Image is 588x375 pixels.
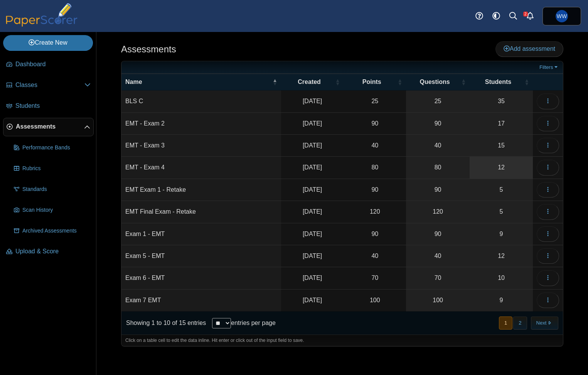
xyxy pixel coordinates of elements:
[303,186,322,193] time: Jul 15, 2025 at 2:07 PM
[473,78,523,86] span: Students
[344,245,406,267] td: 40
[121,157,281,179] td: EMT - Exam 4
[121,223,281,245] td: Exam 1 - EMT
[344,223,406,245] td: 90
[504,45,555,52] span: Add assessment
[303,98,322,104] time: Apr 18, 2025 at 12:07 PM
[303,275,322,281] time: Jul 2, 2025 at 6:37 PM
[15,81,84,89] span: Classes
[121,43,176,56] h1: Assessments
[11,222,94,240] a: Archived Assessments
[513,316,527,329] button: 2
[499,316,512,329] button: 1
[470,157,533,178] a: 12
[3,35,93,50] a: Create New
[537,64,561,71] a: Filters
[470,179,533,201] a: 5
[121,267,281,289] td: Exam 6 - EMT
[15,247,91,256] span: Upload & Score
[531,316,558,329] button: Next
[303,208,322,215] time: May 30, 2025 at 5:00 PM
[22,144,91,152] span: Performance Bands
[231,320,276,326] label: entries per page
[406,135,470,156] a: 40
[22,227,91,235] span: Archived Assessments
[470,113,533,134] a: 17
[11,201,94,219] a: Scan History
[470,201,533,223] a: 5
[121,290,281,311] td: Exam 7 EMT
[522,8,539,25] a: Alerts
[3,21,80,28] a: PaperScorer
[121,311,206,335] div: Showing 1 to 10 of 15 entries
[22,165,91,172] span: Rubrics
[470,90,533,112] a: 35
[406,179,470,201] a: 90
[3,97,94,116] a: Students
[406,157,470,178] a: 80
[406,267,470,289] a: 70
[121,179,281,201] td: EMT Exam 1 - Retake
[406,290,470,311] a: 100
[406,113,470,134] a: 90
[15,102,91,110] span: Students
[344,179,406,201] td: 90
[11,180,94,199] a: Standards
[344,267,406,289] td: 70
[121,335,563,346] div: Click on a table cell to edit the data inline. Hit enter or click out of the input field to save.
[344,90,406,112] td: 25
[121,113,281,135] td: EMT - Exam 2
[303,231,322,237] time: Jul 12, 2025 at 2:00 PM
[410,78,460,86] span: Questions
[344,113,406,135] td: 90
[3,118,94,136] a: Assessments
[121,201,281,223] td: EMT Final Exam - Retake
[406,245,470,267] a: 40
[125,78,271,86] span: Name
[470,223,533,245] a: 9
[498,316,558,329] nav: pagination
[344,157,406,179] td: 80
[303,253,322,259] time: Jun 23, 2025 at 2:25 PM
[335,78,340,86] span: Created : Activate to sort
[11,139,94,157] a: Performance Bands
[470,267,533,289] a: 10
[406,223,470,245] a: 90
[121,90,281,112] td: BLS C
[303,297,322,303] time: Jul 7, 2025 at 11:54 PM
[16,122,84,131] span: Assessments
[557,13,567,19] span: William Whitney
[15,60,91,69] span: Dashboard
[273,78,277,86] span: Name : Activate to invert sorting
[22,186,91,193] span: Standards
[556,10,568,22] span: William Whitney
[22,206,91,214] span: Scan History
[285,78,334,86] span: Created
[3,243,94,261] a: Upload & Score
[11,159,94,178] a: Rubrics
[470,245,533,267] a: 12
[406,201,470,223] a: 120
[470,290,533,311] a: 9
[3,76,94,95] a: Classes
[495,41,563,57] a: Add assessment
[3,3,80,27] img: PaperScorer
[470,135,533,156] a: 15
[398,78,402,86] span: Points : Activate to sort
[348,78,396,86] span: Points
[303,120,322,127] time: May 25, 2025 at 9:59 PM
[3,55,94,74] a: Dashboard
[543,7,581,25] a: William Whitney
[524,78,529,86] span: Students : Activate to sort
[303,142,322,149] time: May 31, 2025 at 10:05 PM
[121,245,281,267] td: Exam 5 - EMT
[344,290,406,311] td: 100
[344,135,406,157] td: 40
[121,135,281,157] td: EMT - Exam 3
[344,201,406,223] td: 120
[461,78,466,86] span: Questions : Activate to sort
[406,90,470,112] a: 25
[303,164,322,171] time: Jun 13, 2025 at 11:15 PM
